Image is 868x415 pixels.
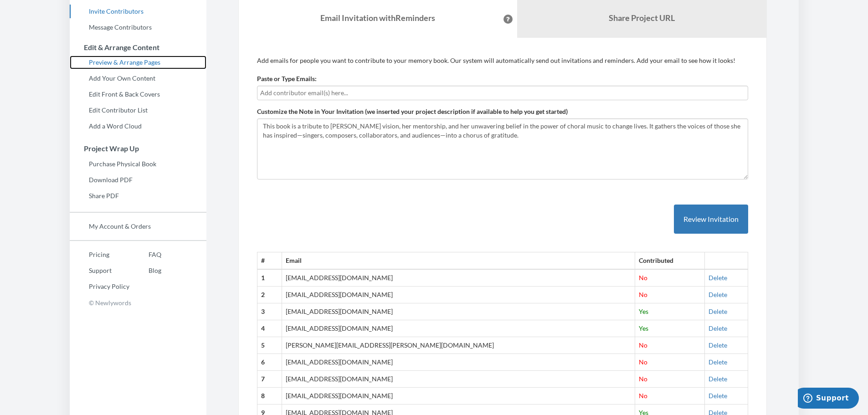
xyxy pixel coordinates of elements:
[257,320,282,337] th: 4
[798,388,859,410] iframe: Opens a widget where you can chat to one of our agents
[639,307,648,315] span: Yes
[70,43,206,51] h3: Edit & Arrange Content
[639,392,647,400] span: No
[70,56,206,69] a: Preview & Arrange Pages
[129,264,161,277] a: Blog
[257,354,282,371] th: 6
[709,307,727,315] a: Delete
[257,303,282,320] th: 3
[320,13,435,23] strong: Email Invitation with Reminders
[70,20,206,34] a: Message Contributors
[635,252,704,269] th: Contributed
[257,371,282,388] th: 7
[257,118,748,179] textarea: This book is a tribute to [PERSON_NAME] vision, her mentorship, and her unwavering belief in the ...
[70,157,206,171] a: Purchase Physical Book
[257,74,317,83] label: Paste or Type Emails:
[639,291,647,298] span: No
[257,252,282,269] th: #
[70,72,206,85] a: Add Your Own Content
[260,88,745,98] input: Add contributor email(s) here...
[639,375,647,383] span: No
[282,303,635,320] td: [EMAIL_ADDRESS][DOMAIN_NAME]
[282,287,635,303] td: [EMAIL_ADDRESS][DOMAIN_NAME]
[257,337,282,354] th: 5
[282,269,635,286] td: [EMAIL_ADDRESS][DOMAIN_NAME]
[609,13,675,23] b: Share Project URL
[639,274,647,282] span: No
[70,173,206,187] a: Download PDF
[709,291,727,298] a: Delete
[257,287,282,303] th: 2
[70,220,206,233] a: My Account & Orders
[257,388,282,405] th: 8
[257,56,748,65] p: Add emails for people you want to contribute to your memory book. Our system will automatically s...
[70,189,206,203] a: Share PDF
[709,358,727,366] a: Delete
[70,296,206,310] p: © Newlywords
[709,341,727,349] a: Delete
[129,248,161,261] a: FAQ
[70,119,206,133] a: Add a Word Cloud
[257,107,568,116] label: Customize the Note in Your Invitation (we inserted your project description if available to help ...
[639,324,648,332] span: Yes
[709,375,727,383] a: Delete
[70,248,129,261] a: Pricing
[282,337,635,354] td: [PERSON_NAME][EMAIL_ADDRESS][PERSON_NAME][DOMAIN_NAME]
[70,103,206,117] a: Edit Contributor List
[70,144,206,153] h3: Project Wrap Up
[70,87,206,101] a: Edit Front & Back Covers
[674,205,748,234] button: Review Invitation
[282,388,635,405] td: [EMAIL_ADDRESS][DOMAIN_NAME]
[282,320,635,337] td: [EMAIL_ADDRESS][DOMAIN_NAME]
[282,354,635,371] td: [EMAIL_ADDRESS][DOMAIN_NAME]
[70,280,129,293] a: Privacy Policy
[709,274,727,282] a: Delete
[70,5,206,18] a: Invite Contributors
[282,371,635,388] td: [EMAIL_ADDRESS][DOMAIN_NAME]
[257,269,282,286] th: 1
[639,358,647,366] span: No
[639,341,647,349] span: No
[70,264,129,277] a: Support
[709,324,727,332] a: Delete
[282,252,635,269] th: Email
[709,392,727,400] a: Delete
